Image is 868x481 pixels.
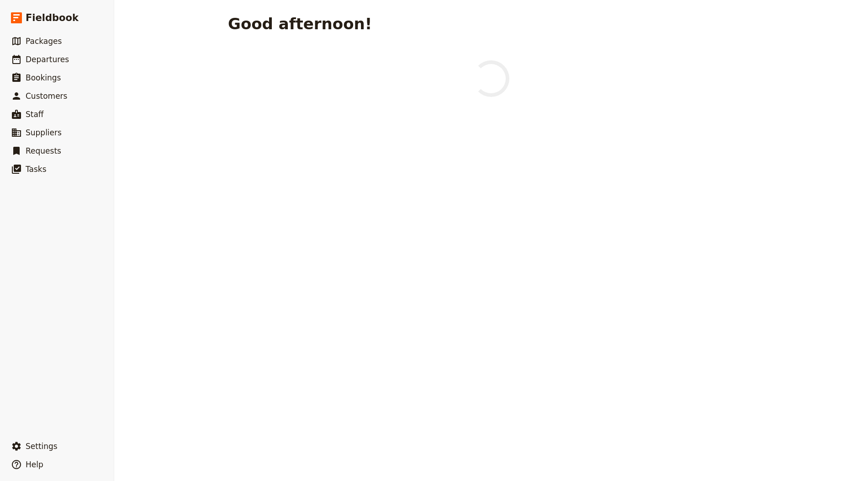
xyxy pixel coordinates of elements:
[228,15,372,33] h1: Good afternoon!
[26,110,44,119] span: Staff
[26,146,61,155] span: Requests
[26,91,67,101] span: Customers
[26,37,62,46] span: Packages
[26,442,58,451] span: Settings
[26,165,47,174] span: Tasks
[26,73,61,82] span: Bookings
[26,128,62,137] span: Suppliers
[26,460,43,469] span: Help
[26,11,79,25] span: Fieldbook
[26,55,69,64] span: Departures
